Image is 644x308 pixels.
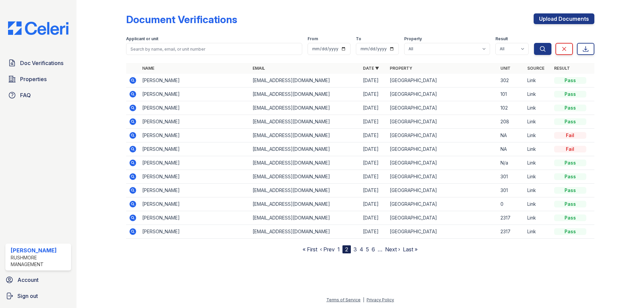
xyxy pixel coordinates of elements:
a: Property [390,66,412,71]
a: Source [527,66,544,71]
td: [GEOGRAPHIC_DATA] [387,225,497,239]
div: Fail [554,146,586,152]
a: 3 [354,246,357,253]
a: Sign out [3,289,74,303]
td: [PERSON_NAME] [140,142,250,156]
td: [PERSON_NAME] [140,184,250,197]
td: [EMAIL_ADDRESS][DOMAIN_NAME] [250,142,360,156]
td: N/a [498,156,525,170]
div: Pass [554,105,586,111]
td: [DATE] [360,129,387,142]
td: [PERSON_NAME] [140,197,250,211]
div: Pass [554,201,586,207]
a: Name [142,66,154,71]
a: Result [554,66,570,71]
td: [DATE] [360,101,387,115]
td: Link [525,87,551,101]
td: [EMAIL_ADDRESS][DOMAIN_NAME] [250,225,360,239]
div: Pass [554,187,586,194]
td: [DATE] [360,184,387,197]
td: [DATE] [360,156,387,170]
td: [DATE] [360,115,387,129]
td: 102 [498,101,525,115]
td: [EMAIL_ADDRESS][DOMAIN_NAME] [250,184,360,197]
td: 2317 [498,211,525,225]
a: Date ▼ [363,66,379,71]
td: [EMAIL_ADDRESS][DOMAIN_NAME] [250,156,360,170]
td: [EMAIL_ADDRESS][DOMAIN_NAME] [250,211,360,225]
a: Email [253,66,265,71]
a: FAQ [5,88,71,102]
td: [EMAIL_ADDRESS][DOMAIN_NAME] [250,129,360,142]
a: ‹ Prev [320,246,335,253]
a: Terms of Service [326,297,361,302]
td: 0 [498,197,525,211]
td: [PERSON_NAME] [140,87,250,101]
label: Property [404,36,422,42]
span: Account [17,276,39,284]
td: [EMAIL_ADDRESS][DOMAIN_NAME] [250,115,360,129]
img: CE_Logo_Blue-a8612792a0a2168367f1c8372b55b34899dd931a85d93a1a3d3e32e68fde9ad4.png [3,21,74,35]
label: From [308,36,318,42]
td: Link [525,184,551,197]
td: [GEOGRAPHIC_DATA] [387,156,497,170]
a: 4 [360,246,363,253]
td: Link [525,211,551,225]
td: Link [525,225,551,239]
td: 301 [498,170,525,184]
td: [GEOGRAPHIC_DATA] [387,142,497,156]
div: Rushmore Management [11,254,68,268]
td: [EMAIL_ADDRESS][DOMAIN_NAME] [250,170,360,184]
a: Unit [500,66,511,71]
input: Search by name, email, or unit number [126,43,302,55]
div: Pass [554,118,586,125]
a: Doc Verifications [5,56,71,70]
a: Upload Documents [534,13,594,24]
td: Link [525,101,551,115]
a: Account [3,273,74,287]
td: [DATE] [360,197,387,211]
div: [PERSON_NAME] [11,246,68,254]
div: 2 [342,245,351,253]
td: Link [525,197,551,211]
td: [PERSON_NAME] [140,129,250,142]
a: Privacy Policy [367,297,394,302]
a: Last » [403,246,418,253]
td: 101 [498,87,525,101]
td: Link [525,129,551,142]
td: [DATE] [360,142,387,156]
td: Link [525,156,551,170]
td: [EMAIL_ADDRESS][DOMAIN_NAME] [250,87,360,101]
td: [EMAIL_ADDRESS][DOMAIN_NAME] [250,74,360,87]
td: [PERSON_NAME] [140,170,250,184]
td: [PERSON_NAME] [140,74,250,87]
td: [EMAIL_ADDRESS][DOMAIN_NAME] [250,197,360,211]
span: Doc Verifications [20,59,63,67]
td: [DATE] [360,211,387,225]
div: Document Verifications [126,13,237,25]
td: Link [525,74,551,87]
a: 1 [337,246,340,253]
td: 2317 [498,225,525,239]
label: To [356,36,361,42]
div: Pass [554,173,586,180]
div: Pass [554,214,586,221]
span: … [378,245,382,253]
td: [EMAIL_ADDRESS][DOMAIN_NAME] [250,101,360,115]
td: [PERSON_NAME] [140,211,250,225]
td: [PERSON_NAME] [140,115,250,129]
span: Properties [20,75,47,83]
td: [GEOGRAPHIC_DATA] [387,115,497,129]
td: [GEOGRAPHIC_DATA] [387,101,497,115]
td: 301 [498,184,525,197]
div: | [363,297,364,302]
div: Fail [554,132,586,139]
td: [GEOGRAPHIC_DATA] [387,170,497,184]
label: Result [495,36,508,42]
td: 302 [498,74,525,87]
td: [DATE] [360,74,387,87]
div: Pass [554,77,586,84]
td: NA [498,142,525,156]
td: [GEOGRAPHIC_DATA] [387,74,497,87]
